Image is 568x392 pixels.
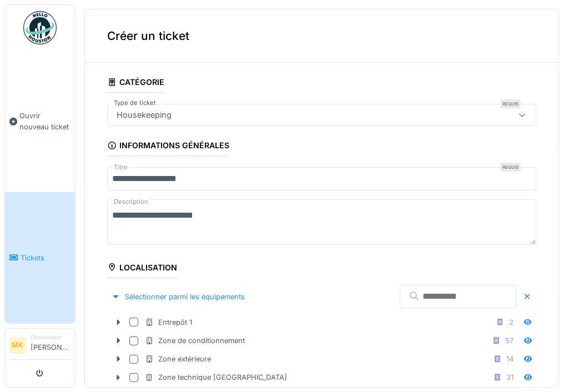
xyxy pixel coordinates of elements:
label: Titre [112,163,130,172]
span: Tickets [21,253,71,263]
div: Zone technique [GEOGRAPHIC_DATA] [145,372,287,383]
a: Ouvrir nouveau ticket [5,51,75,192]
a: Tickets [5,192,75,323]
div: Catégorie [107,74,164,93]
div: Créer un ticket [85,9,559,63]
li: MK [9,337,26,354]
label: Type de ticket [112,98,158,108]
div: Demandeur [31,333,71,341]
div: Housekeeping [112,109,176,121]
div: Entrepôt 1 [145,317,192,328]
div: Localisation [107,259,177,278]
div: Sélectionner parmi les équipements [107,289,249,304]
div: Zone extérieure [145,354,211,364]
div: 2 [509,317,514,328]
li: [PERSON_NAME] [31,333,71,357]
div: 31 [506,372,514,383]
div: 57 [505,335,514,346]
a: MK Demandeur[PERSON_NAME] [9,333,71,360]
div: Informations générales [107,137,229,156]
div: Requis [500,99,521,108]
div: Zone de conditionnement [145,335,245,346]
div: Requis [500,163,521,172]
span: Ouvrir nouveau ticket [19,110,71,132]
img: Badge_color-CXgf-gQk.svg [23,11,57,44]
div: 14 [506,354,514,364]
label: Description [112,195,150,209]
